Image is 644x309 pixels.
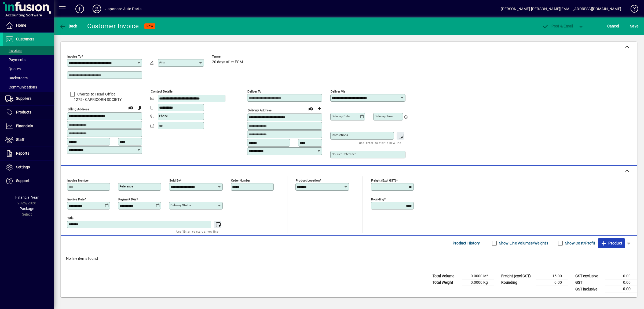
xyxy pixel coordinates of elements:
[176,228,218,235] mat-hint: Use 'Enter' to start a new line
[3,147,54,160] a: Reports
[462,273,494,279] td: 0.0000 M³
[306,104,315,113] a: View on map
[607,22,619,30] span: Cancel
[212,60,243,64] span: 20 days after EOM
[16,165,30,169] span: Settings
[536,279,568,286] td: 0.00
[3,119,54,133] a: Financials
[573,279,605,286] td: GST
[605,279,637,286] td: 0.00
[135,103,144,112] button: Copy to Delivery address
[15,195,39,200] span: Financial Year
[5,48,22,53] span: Invoices
[598,238,625,248] button: Product
[61,250,637,267] div: No line items found
[605,286,637,293] td: 0.00
[332,133,348,137] mat-label: Instructions
[87,22,139,30] div: Customer Invoice
[126,103,135,112] a: View on map
[564,240,595,246] label: Show Cost/Profit
[629,21,640,31] button: Save
[551,24,554,28] span: P
[630,22,638,30] span: ave
[498,240,548,246] label: Show Line Volumes/Weights
[332,114,350,118] mat-label: Delivery date
[3,161,54,174] a: Settings
[430,279,462,286] td: Total Weight
[630,24,632,28] span: S
[71,4,88,14] button: Add
[601,239,622,247] span: Product
[231,179,250,182] mat-label: Order number
[3,133,54,147] a: Staff
[453,239,480,247] span: Product History
[3,106,54,119] a: Products
[627,1,637,19] a: Knowledge Base
[67,97,142,102] span: 1275 - CAPRICORN SOCIETY
[542,24,573,28] span: ost & Email
[3,73,54,83] a: Backorders
[88,4,105,14] button: Profile
[5,58,25,62] span: Payments
[536,273,568,279] td: 15.00
[16,23,26,27] span: Home
[105,5,141,13] div: Japanese Auto Parts
[332,152,356,156] mat-label: Courier Reference
[147,24,153,28] span: NEW
[3,83,54,92] a: Communications
[67,179,89,182] mat-label: Invoice number
[3,55,54,64] a: Payments
[159,61,165,64] mat-label: Attn
[20,207,34,211] span: Package
[212,55,244,58] span: Terms
[605,273,637,279] td: 0.00
[16,110,31,114] span: Products
[67,55,82,58] mat-label: Invoice To
[3,19,54,32] a: Home
[573,273,605,279] td: GST exclusive
[247,90,261,93] mat-label: Deliver To
[315,104,324,113] button: Choose address
[499,279,536,286] td: Rounding
[159,114,168,118] mat-label: Phone
[501,5,621,13] div: [PERSON_NAME] [PERSON_NAME][EMAIL_ADDRESS][DOMAIN_NAME]
[16,96,31,101] span: Suppliers
[76,91,115,97] label: Charge to Head Office
[5,67,21,71] span: Quotes
[371,179,396,182] mat-label: Freight (excl GST)
[430,273,462,279] td: Total Volume
[375,114,393,118] mat-label: Delivery time
[359,140,401,146] mat-hint: Use 'Enter' to start a new line
[3,64,54,73] a: Quotes
[451,238,482,248] button: Product History
[59,24,77,28] span: Back
[169,179,180,182] mat-label: Sold by
[462,279,494,286] td: 0.0000 Kg
[16,37,34,41] span: Customers
[606,21,620,31] button: Cancel
[539,21,576,31] button: Post & Email
[118,197,136,201] mat-label: Payment due
[371,197,384,201] mat-label: Rounding
[3,92,54,105] a: Suppliers
[16,124,33,128] span: Financials
[573,286,605,293] td: GST inclusive
[119,184,133,188] mat-label: Reference
[5,85,37,89] span: Communications
[3,174,54,188] a: Support
[499,273,536,279] td: Freight (excl GST)
[3,46,54,55] a: Invoices
[331,90,345,93] mat-label: Deliver via
[296,179,320,182] mat-label: Product location
[67,216,74,220] mat-label: Title
[67,197,85,201] mat-label: Invoice date
[5,76,28,80] span: Backorders
[54,21,83,31] app-page-header-button: Back
[16,151,29,155] span: Reports
[16,137,24,142] span: Staff
[170,203,191,207] mat-label: Delivery status
[16,179,30,183] span: Support
[58,21,79,31] button: Back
